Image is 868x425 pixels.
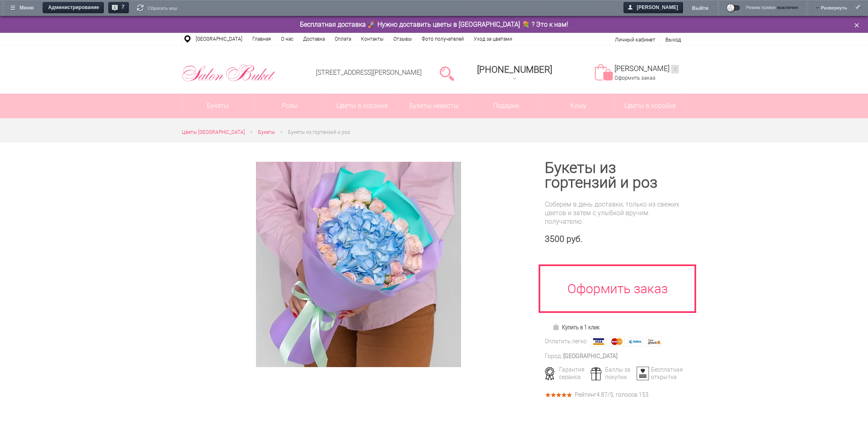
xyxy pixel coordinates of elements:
[398,94,470,118] a: Букеты невесты
[182,128,245,137] a: Цветы [GEOGRAPHIC_DATA]
[727,5,798,14] a: Режим правкивыключен
[553,324,562,330] img: Купить в 1 клик
[247,33,276,45] a: Главная
[182,62,276,84] img: Цветы Нижний Новгород
[176,20,692,29] div: Бесплатная доставка 🚀 Нужно доставить цветы в [GEOGRAPHIC_DATA] 💐 ? Это к нам!
[326,94,398,118] a: Цветы в корзине
[821,2,847,9] span: Развернуть
[575,393,650,397] div: Рейтинг /5, голосов: .
[258,129,275,135] span: Букеты
[182,94,254,118] a: Букеты
[615,37,655,43] a: Личный кабинет
[472,62,557,85] a: [PHONE_NUMBER]
[469,33,517,45] a: Уход за цветами
[639,391,649,398] span: 153
[563,352,617,361] div: [GEOGRAPHIC_DATA]
[671,65,679,74] ins: 1
[624,2,683,14] a: [PERSON_NAME]
[108,2,129,14] a: 7
[545,234,686,244] div: 3500 руб.
[417,33,469,45] a: Фото получателей
[542,366,589,381] div: Гарантия сервиса
[625,2,683,14] span: [PERSON_NAME]
[191,33,247,45] a: [GEOGRAPHIC_DATA]
[614,64,679,74] a: [PERSON_NAME]1
[692,2,708,14] a: Выйти
[276,33,298,45] a: О нас
[330,33,356,45] a: Оплата
[646,337,662,347] img: Яндекс Деньги
[591,337,606,347] img: Visa
[542,94,614,118] span: Кому
[356,33,388,45] a: Контакты
[148,5,177,12] span: Сбросить кеш
[137,5,177,13] a: Сбросить кеш
[777,5,798,10] span: выключен
[256,162,461,367] img: Букеты из гортензий и роз
[549,322,603,333] a: Купить в 1 клик
[288,129,350,135] span: Букеты из гортензий и роз
[614,75,656,81] a: Оформить заказ
[298,33,330,45] a: Доставка
[545,161,686,190] h1: Букеты из гортензий и роз
[316,69,422,76] a: [STREET_ADDRESS][PERSON_NAME]
[628,337,643,347] img: Webmoney
[634,366,681,381] div: Бесплатная открытка
[588,366,635,381] div: Баллы за покупки
[596,391,608,398] span: 4.87
[665,37,681,43] a: Выход
[388,33,417,45] a: Отзывы
[254,94,326,118] a: Розы
[43,2,104,14] a: Администрирование
[545,200,686,226] div: Соберем в день доставки, только из свежих цветов и затем с улыбкой вручим получателю.
[8,2,39,14] span: Меню
[545,352,562,361] div: Город:
[7,2,39,14] a: Меню
[470,94,542,118] a: Подарки
[119,2,129,14] span: 7
[258,128,275,137] a: Букеты
[44,2,104,14] span: Администрирование
[545,337,588,346] div: Оплатить легко:
[539,264,696,313] a: Оформить заказ
[746,5,776,14] span: Режим правки
[192,162,525,367] a: Увеличить
[821,2,847,13] a: Развернуть
[477,64,552,75] span: [PHONE_NUMBER]
[182,129,245,135] span: Цветы [GEOGRAPHIC_DATA]
[614,94,686,118] a: Цветы в коробке
[609,337,625,347] img: MasterCard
